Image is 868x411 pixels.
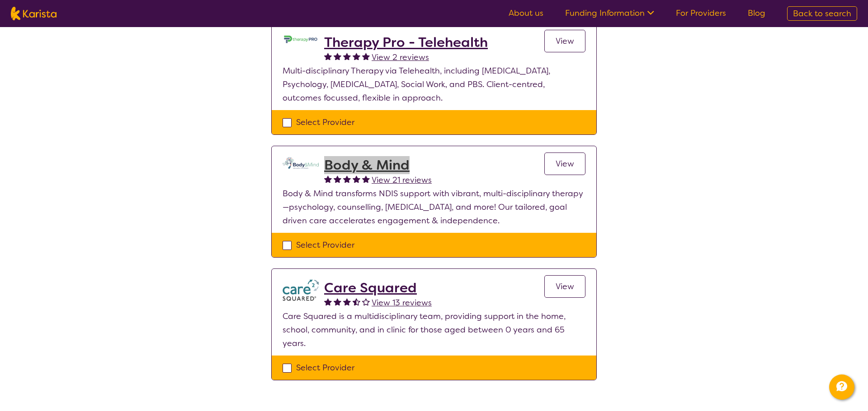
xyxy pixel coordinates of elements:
[372,175,432,185] span: View 21 reviews
[283,309,585,350] p: Care Squared is a multidisciplinary team, providing support in the home, school, community, and i...
[556,281,574,292] span: View
[556,158,574,169] span: View
[283,34,319,44] img: lehxprcbtunjcwin5sb4.jpg
[748,8,765,18] a: Blog
[283,64,585,105] p: Multi-disciplinary Therapy via Telehealth, including [MEDICAL_DATA], Psychology, [MEDICAL_DATA], ...
[565,8,654,18] a: Funding Information
[324,52,332,60] img: fullstar
[283,157,319,169] img: qmpolprhjdhzpcuekzqg.svg
[829,374,854,400] button: Channel Menu
[324,280,432,296] a: Care Squared
[362,298,370,305] img: emptystar
[343,175,351,183] img: fullstar
[787,6,857,21] a: Back to search
[372,52,429,63] span: View 2 reviews
[509,8,543,18] a: About us
[343,298,351,305] img: fullstar
[324,34,488,51] a: Therapy Pro - Telehealth
[362,52,370,60] img: fullstar
[283,280,319,301] img: watfhvlxxexrmzu5ckj6.png
[334,298,341,305] img: fullstar
[556,36,574,46] span: View
[283,187,585,227] p: Body & Mind transforms NDIS support with vibrant, multi-disciplinary therapy—psychology, counsell...
[372,173,432,187] a: View 21 reviews
[353,298,360,305] img: halfstar
[324,298,332,305] img: fullstar
[372,51,429,64] a: View 2 reviews
[343,52,351,60] img: fullstar
[11,7,57,20] img: Karista logo
[544,30,585,52] a: View
[362,175,370,183] img: fullstar
[676,8,726,18] a: For Providers
[324,175,332,183] img: fullstar
[324,157,432,173] a: Body & Mind
[353,52,360,60] img: fullstar
[372,297,432,308] span: View 13 reviews
[334,52,341,60] img: fullstar
[544,152,585,175] a: View
[372,296,432,309] a: View 13 reviews
[334,175,341,183] img: fullstar
[353,175,360,183] img: fullstar
[793,8,851,19] span: Back to search
[544,275,585,298] a: View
